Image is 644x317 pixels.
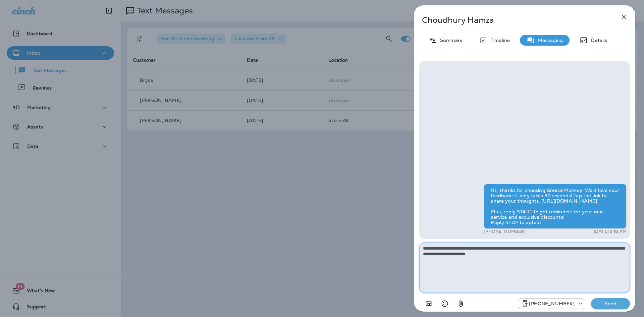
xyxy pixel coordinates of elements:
[596,301,625,307] p: Send
[529,301,575,306] p: [PHONE_NUMBER]
[438,297,451,310] button: Select an emoji
[518,300,584,308] div: +1 (208) 858-5823
[588,38,607,43] p: Details
[422,15,605,25] p: Choudhury Hamza
[484,184,627,229] div: Hi , thanks for choosing Grease Monkey! We’d love your feedback—it only takes 30 seconds! Tap the...
[591,298,630,309] button: Send
[594,229,627,234] p: [DATE] 9:18 AM
[422,297,435,310] button: Add in a premade template
[437,38,463,43] p: Summary
[484,229,526,234] p: [PHONE_NUMBER]
[487,38,510,43] p: Timeline
[535,38,563,43] p: Messaging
